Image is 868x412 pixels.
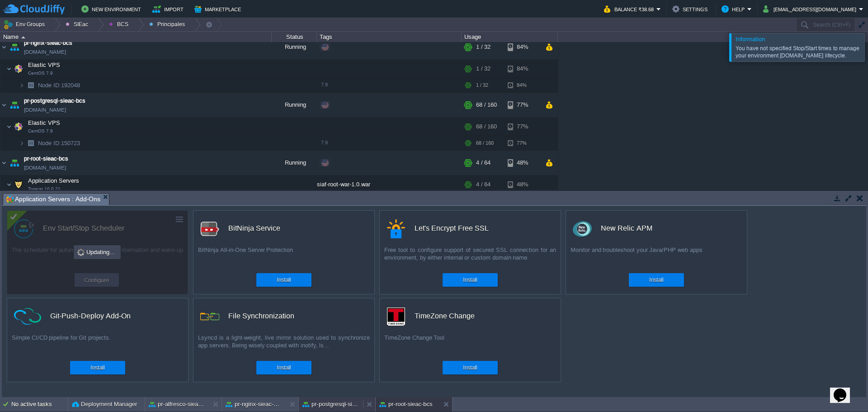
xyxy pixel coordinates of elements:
[6,60,12,78] img: AMDAwAAAACH5BAEAAAAALAAAAAABAAEAAAICRAEAOw==
[66,18,91,31] button: SIEac
[508,136,537,150] div: 77%
[0,35,8,59] img: AMDAwAAAACH5BAEAAAAALAAAAAABAAEAAAICRAEAOw==
[1,32,271,42] div: Name
[463,363,477,372] button: Install
[0,151,8,175] img: AMDAwAAAACH5BAEAAAAALAAAAAABAAEAAAICRAEAOw==
[463,275,477,284] button: Install
[38,82,61,89] span: Node ID:
[90,363,104,372] button: Install
[21,36,25,38] img: AMDAwAAAACH5BAEAAAAALAAAAAABAAEAAAICRAEAOw==
[415,307,475,326] div: TimeZone Change
[476,93,497,117] div: 68 / 160
[302,400,359,409] button: pr-postgresql-sieac-bcs
[24,38,72,47] a: pr-nginx-sieac-bcs
[601,219,652,238] div: New Relic APM
[27,119,61,127] span: Elastic VPS
[415,219,489,238] div: Let's Encrypt Free SSL
[3,18,48,31] button: Env Groups
[24,96,85,105] span: pr-postgresql-sieac-bcs
[672,4,710,14] button: Settings
[8,35,21,59] img: AMDAwAAAACH5BAEAAAAALAAAAAABAAEAAAICRAEAOw==
[763,4,859,14] button: [EMAIL_ADDRESS][DOMAIN_NAME]
[200,219,219,238] img: logo.png
[462,32,557,42] div: Usage
[37,139,81,147] a: Node ID:150723
[6,118,12,136] img: AMDAwAAAACH5BAEAAAAALAAAAAABAAEAAAICRAEAOw==
[226,400,283,409] button: pr-nginx-sieac-bcs
[604,4,656,14] button: Balance ₹38.68
[321,140,328,145] span: 7.9
[228,219,280,238] div: BitNinja Service
[508,93,537,117] div: 77%
[109,18,132,31] button: BCS
[27,61,61,69] span: Elastic VPS
[379,400,433,409] button: pr-root-sieac-bcs
[27,177,80,185] span: Application Servers
[200,307,219,326] img: icon.png
[508,60,537,78] div: 84%
[380,334,561,356] div: TimeZone Change Tool
[722,4,747,14] button: Help
[193,334,374,356] div: Lsyncd is a light-weight, live mirror solution used to synchronize app servers. Being wisely coup...
[149,18,188,31] button: Principales
[317,175,462,194] div: siaf-root-war-1.0.war
[8,151,21,175] img: AMDAwAAAACH5BAEAAAAALAAAAAABAAEAAAICRAEAOw==
[476,60,491,78] div: 1 / 32
[12,60,25,78] img: AMDAwAAAACH5BAEAAAAALAAAAAABAAEAAAICRAEAOw==
[6,175,12,194] img: AMDAwAAAACH5BAEAAAAALAAAAAABAAEAAAICRAEAOw==
[8,93,21,117] img: AMDAwAAAACH5BAEAAAAALAAAAAABAAEAAAICRAEAOw==
[194,4,244,14] button: Marketplace
[149,400,206,409] button: pr-alfresco-sieac-bcs
[736,36,765,43] span: Information
[3,4,65,15] img: CloudJiffy
[6,194,100,205] span: Application Servers : Add-Ons
[476,118,497,136] div: 68 / 160
[476,136,494,150] div: 68 / 160
[28,71,53,76] span: CentOS 7.9
[508,151,537,175] div: 48%
[24,136,37,150] img: AMDAwAAAACH5BAEAAAAALAAAAAABAAEAAAICRAEAOw==
[476,35,491,59] div: 1 / 32
[12,175,25,194] img: AMDAwAAAACH5BAEAAAAALAAAAAABAAEAAAICRAEAOw==
[736,45,860,59] div: You have not specified Stop/Start times to manage your environment [DOMAIN_NAME] lifecycle.
[566,246,747,269] div: Monitor and troubleshoot your Java/PHP web apps
[573,219,592,238] img: newrelic_70x70.png
[37,81,81,89] a: Node ID:192048
[272,151,317,175] div: Running
[476,151,491,175] div: 4 / 64
[27,177,80,184] a: Application ServersTomcat 10.0.21
[72,400,137,409] button: Deployment Manager
[387,307,406,326] img: timezone-logo.png
[277,275,291,284] button: Install
[193,246,374,269] div: BitNinja All-in-One Server Protection
[380,246,561,269] div: Free tool to configure support of secured SSL connection for an environment, by either internal o...
[272,35,317,59] div: Running
[27,119,61,126] a: Elastic VPSCentOS 7.9
[37,139,81,147] span: 150723
[19,78,24,92] img: AMDAwAAAACH5BAEAAAAALAAAAAABAAEAAAICRAEAOw==
[152,4,186,14] button: Import
[508,175,537,194] div: 48%
[649,275,663,284] button: Install
[28,186,61,192] span: Tomcat 10.0.21
[81,4,144,14] button: New Environment
[7,334,188,356] div: Simple CI/CD pipeline for Git projects.
[75,246,120,258] div: Updating...
[24,163,66,172] a: [DOMAIN_NAME]
[228,307,294,326] div: File Synchronization
[24,47,66,57] span: [DOMAIN_NAME]
[24,78,37,92] img: AMDAwAAAACH5BAEAAAAALAAAAAABAAEAAAICRAEAOw==
[272,32,316,42] div: Status
[38,140,61,147] span: Node ID:
[508,35,537,59] div: 84%
[37,81,81,89] span: 192048
[24,154,68,163] a: pr-root-sieac-bcs
[24,105,66,114] span: [DOMAIN_NAME]
[27,62,61,68] a: Elastic VPSCentOS 7.9
[11,397,68,412] div: No active tasks
[12,118,25,136] img: AMDAwAAAACH5BAEAAAAALAAAAAABAAEAAAICRAEAOw==
[387,219,406,238] img: letsencrypt.png
[19,136,24,150] img: AMDAwAAAACH5BAEAAAAALAAAAAABAAEAAAICRAEAOw==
